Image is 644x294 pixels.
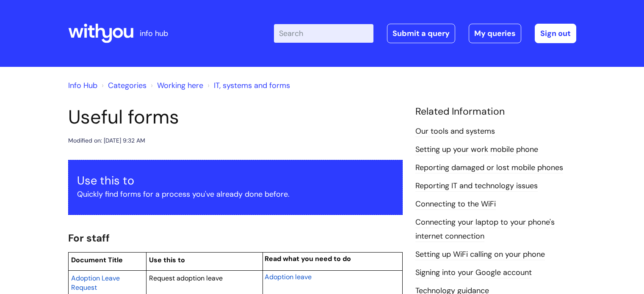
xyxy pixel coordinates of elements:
[265,254,351,263] span: Read what you need to do
[77,174,394,187] h3: Use this to
[68,135,145,146] div: Modified on: [DATE] 9:32 AM
[157,80,203,91] a: Working here
[469,24,521,43] a: My queries
[71,256,123,264] span: Document Title
[274,24,576,43] div: | -
[140,27,168,40] p: info hub
[149,256,185,264] span: Use this to
[149,274,223,283] span: Request adoption leave
[415,162,563,173] a: Reporting damaged or lost mobile phones
[415,199,496,210] a: Connecting to the WiFi
[415,126,495,137] a: Our tools and systems
[77,187,394,201] p: Quickly find forms for a process you've already done before.
[100,79,146,92] li: Solution home
[108,80,146,91] a: Categories
[149,79,203,92] li: Working here
[535,24,576,43] a: Sign out
[265,272,312,282] a: Adoption leave
[415,249,545,260] a: Setting up WiFi calling on your phone
[68,106,403,129] h1: Useful forms
[274,24,373,43] input: Search
[387,24,455,43] a: Submit a query
[415,144,538,155] a: Setting up your work mobile phone
[68,80,97,91] a: Info Hub
[71,274,120,292] span: Adoption Leave Request
[415,217,555,242] a: Connecting your laptop to your phone's internet connection
[205,79,290,92] li: IT, systems and forms
[415,106,576,118] h4: Related Information
[415,181,538,192] a: Reporting IT and technology issues
[68,231,110,245] span: For staff
[415,267,532,278] a: Signing into your Google account
[265,272,312,281] span: Adoption leave
[71,273,120,292] a: Adoption Leave Request
[214,80,290,91] a: IT, systems and forms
